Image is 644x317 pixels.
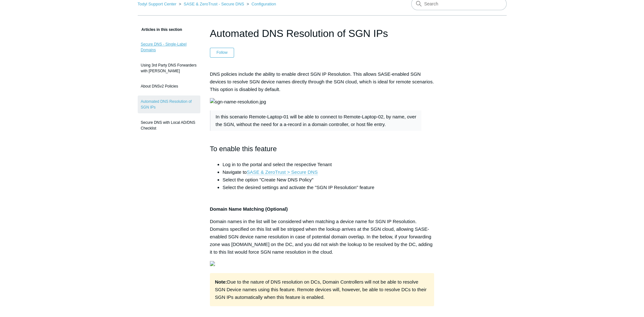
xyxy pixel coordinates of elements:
img: 16982449121939 [210,261,215,266]
div: Due to the nature of DNS resolution on DCs, Domain Controllers will not be able to resolve SGN De... [210,273,434,306]
li: Configuration [245,2,276,6]
li: Todyl Support Center [138,2,178,6]
a: Secure DNS with Local AD/DNS Checklist [138,116,200,134]
li: SASE & ZeroTrust - Secure DNS [177,2,245,6]
a: About DNSv2 Policies [138,80,200,92]
img: sgn-name-resolution.jpg [210,98,266,106]
p: Domain names in the list will be considered when matching a device name for SGN IP Resolution. Do... [210,218,434,256]
li: Select the option "Create New DNS Policy" [223,176,434,184]
a: Configuration [252,2,276,6]
button: Follow Article [210,48,234,57]
h2: To enable this feature [210,143,434,154]
strong: Note: [215,279,227,285]
p: DNS policies include the ability to enable direct SGN IP Resolution. This allows SASE-enabled SGN... [210,70,434,93]
a: SASE & ZeroTrust - Secure DNS [184,2,244,6]
a: SASE & ZeroTrust > Secure DNS [247,169,318,175]
a: Todyl Support Center [138,2,177,6]
li: Navigate to [223,168,434,176]
a: Secure DNS - Single-Label Domains [138,38,200,56]
li: Log in to the portal and select the respective Tenant [223,161,434,168]
a: Using 3rd Party DNS Forwarders with [PERSON_NAME] [138,59,200,77]
strong: Domain Name Matching (Optional) [210,206,288,212]
li: Select the desired settings and activate the "SGN IP Resolution" feature [223,184,434,191]
h1: Automated DNS Resolution of SGN IPs [210,26,434,41]
span: Articles in this section [138,27,182,32]
a: Automated DNS Resolution of SGN IPs [138,95,200,113]
blockquote: In this scenario Remote-Laptop-01 will be able to connect to Remote-Laptop-02, by name, over the ... [210,110,422,131]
